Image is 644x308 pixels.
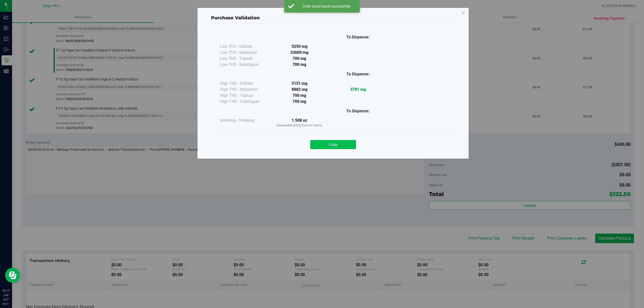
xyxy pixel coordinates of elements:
div: High THC - Sublingual [220,99,270,105]
div: 700 mg [270,99,329,105]
div: To Dispense: [329,71,387,77]
iframe: Resource center [5,268,20,283]
div: 700 mg [270,62,329,68]
div: High THC - Inhalation [220,86,270,93]
strong: 3781 mg [350,87,366,92]
div: 700 mg [270,93,329,99]
span: Purchase Validation [211,15,260,21]
div: 5250 mg [270,43,329,50]
div: Order detail saved successfully [297,4,356,9]
p: Dispensable [DATE] (Current Orders) [270,123,329,128]
div: 8882 mg [270,86,329,93]
div: 700 mg [270,56,329,62]
button: Close [310,140,356,149]
div: High THC - Edibles [220,80,270,86]
div: Smoking - Smoking [220,117,270,123]
div: 1.508 oz [270,117,329,128]
div: High THC - Topical [220,93,270,99]
div: Low THC - Sublingual [220,62,270,68]
div: 33600 mg [270,50,329,56]
div: 5151 mg [270,80,329,86]
div: To Dispense: [329,108,387,114]
div: To Dispense: [329,34,387,40]
div: Low THC - Topical [220,56,270,62]
div: Low THC - Edibles [220,43,270,50]
div: Low THC - Inhalation [220,50,270,56]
